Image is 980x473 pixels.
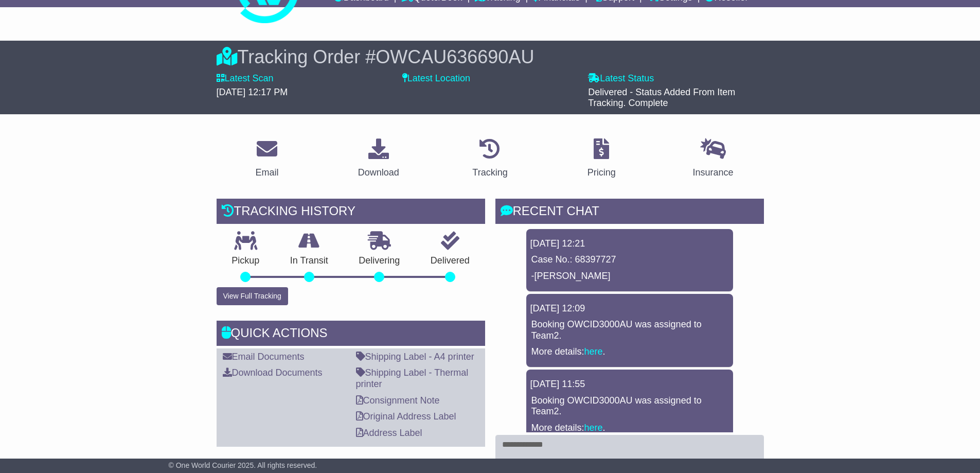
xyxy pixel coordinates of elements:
a: Original Address Label [356,411,456,422]
p: Booking OWCID3000AU was assigned to Team2. [531,319,728,341]
div: [DATE] 12:09 [530,303,729,314]
p: More details: . [531,423,728,434]
div: RECENT CHAT [495,199,764,226]
div: Tracking history [217,199,485,226]
a: Email [248,135,285,183]
a: Download Documents [223,367,323,378]
a: here [584,346,603,357]
p: Booking OWCID3000AU was assigned to Team2. [531,395,728,417]
div: Download [358,166,399,180]
a: here [584,423,603,433]
p: Case No.: 68397727 [531,254,728,266]
span: [DATE] 12:17 PM [217,87,288,97]
div: Pricing [587,166,616,180]
a: Consignment Note [356,395,440,406]
span: Delivered - Status Added From Item Tracking. Complete [588,87,735,109]
a: Shipping Label - Thermal printer [356,367,469,389]
p: -[PERSON_NAME] [531,271,728,282]
p: Pickup [217,255,275,267]
a: Pricing [581,135,622,183]
div: [DATE] 11:55 [530,379,729,390]
a: Shipping Label - A4 printer [356,352,474,362]
a: Tracking [466,135,514,183]
label: Latest Status [588,73,654,84]
label: Latest Location [402,73,470,84]
label: Latest Scan [217,73,274,84]
a: Download [351,135,406,183]
div: [DATE] 12:21 [530,238,729,250]
a: Email Documents [223,352,305,362]
div: Insurance [693,166,734,180]
p: Delivering [344,255,416,267]
p: In Transit [275,255,344,267]
div: Tracking Order # [217,46,764,68]
div: Quick Actions [217,321,485,348]
a: Insurance [686,135,740,183]
button: View Full Tracking [217,287,288,305]
p: Delivered [415,255,485,267]
a: Address Label [356,428,422,438]
div: Email [255,166,278,180]
p: More details: . [531,346,728,358]
div: Tracking [472,166,507,180]
span: OWCAU636690AU [376,46,534,67]
span: © One World Courier 2025. All rights reserved. [169,461,317,469]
